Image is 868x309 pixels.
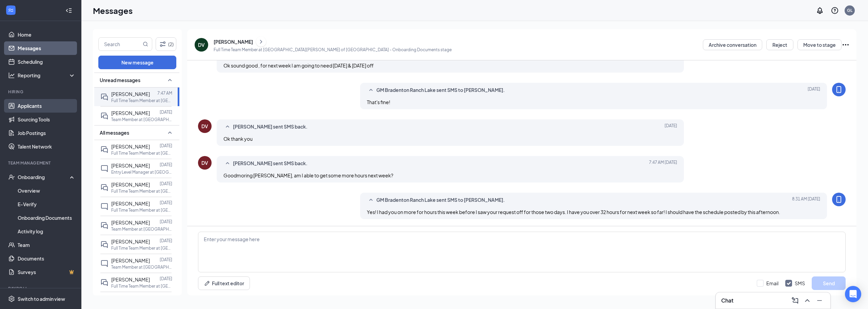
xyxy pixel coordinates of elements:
span: [DATE] [665,123,677,131]
p: Full Time Team Member at [GEOGRAPHIC_DATA][PERSON_NAME] of [GEOGRAPHIC_DATA] [111,207,172,213]
svg: DoubleChat [100,112,108,120]
svg: SmallChevronUp [367,196,375,204]
p: Team Member at [GEOGRAPHIC_DATA][PERSON_NAME] of [GEOGRAPHIC_DATA] [111,264,172,270]
div: Hiring [8,89,74,95]
div: Team Management [8,160,74,166]
button: New message [98,56,176,69]
svg: DoubleChat [100,221,108,230]
svg: Settings [8,295,15,302]
svg: Analysis [8,72,15,79]
span: [PERSON_NAME] sent SMS back. [233,159,308,168]
span: GM Bradenton Ranch Lake sent SMS to [PERSON_NAME]. [376,86,505,94]
p: Full Time Team Member at [GEOGRAPHIC_DATA][PERSON_NAME] of [GEOGRAPHIC_DATA] [111,188,172,194]
button: Minimize [814,295,825,306]
svg: SmallChevronUp [223,159,232,168]
h3: Chat [721,297,733,304]
a: Messages [18,41,76,55]
p: Full Time Team Member at [GEOGRAPHIC_DATA][PERSON_NAME] of [GEOGRAPHIC_DATA] - Onboarding Documen... [214,47,452,53]
svg: UserCheck [8,174,15,180]
div: DV [201,123,208,130]
button: Send [812,276,846,290]
button: Reject [766,39,793,50]
svg: ComposeMessage [791,296,799,305]
button: ChevronRight [256,37,266,47]
button: Filter (2) [156,37,176,51]
div: Payroll [8,286,74,291]
svg: Notifications [816,6,824,15]
span: GM Bradenton Ranch Lake sent SMS to [PERSON_NAME]. [376,196,505,204]
div: Reporting [18,72,76,79]
svg: MobileSms [835,195,843,204]
div: Switch to admin view [18,295,65,302]
a: Talent Network [18,140,76,153]
a: Sourcing Tools [18,113,76,126]
svg: Ellipses [842,41,850,49]
a: SurveysCrown [18,265,76,279]
span: Yes! I had you on more for hours this week before I saw your request off for those two days. I ha... [367,209,780,215]
span: [PERSON_NAME] [111,181,150,188]
svg: DoubleChat [100,240,108,249]
svg: SmallChevronUp [166,129,174,137]
p: [DATE] [160,238,172,244]
svg: SmallChevronUp [166,76,174,84]
p: Full Time Team Member at [GEOGRAPHIC_DATA][PERSON_NAME] of [GEOGRAPHIC_DATA] [111,98,172,103]
svg: ChevronRight [258,38,264,46]
div: DV [198,41,205,48]
p: 7:47 AM [157,90,172,96]
svg: SmallChevronUp [367,86,375,94]
svg: ChatInactive [100,202,108,211]
input: Search [99,38,141,51]
button: ChevronUp [802,295,813,306]
p: [DATE] [160,162,172,168]
span: [PERSON_NAME] sent SMS back. [233,123,308,131]
button: Archive conversation [703,39,762,50]
span: Unread messages [100,77,140,83]
p: [DATE] [160,219,172,225]
span: [PERSON_NAME] [111,276,150,283]
svg: WorkstreamLogo [7,7,14,14]
svg: Collapse [65,7,72,14]
span: [PERSON_NAME] [111,238,150,245]
h1: Messages [93,5,133,16]
p: [DATE] [160,143,172,149]
span: That's fine! [367,99,390,105]
a: Scheduling [18,55,76,69]
a: Documents [18,252,76,265]
svg: DoubleChat [100,278,108,287]
a: Job Postings [18,126,76,140]
span: Ok sound good , for next week I am going to need [DATE] & [DATE] off [223,62,374,69]
span: [PERSON_NAME] [111,143,150,150]
p: Team Member at [GEOGRAPHIC_DATA][PERSON_NAME] of [GEOGRAPHIC_DATA] [111,226,172,232]
svg: ChevronUp [803,296,811,305]
div: GL [847,7,852,13]
svg: Filter [159,40,167,48]
a: Overview [18,184,76,197]
span: [PERSON_NAME] [111,257,150,264]
svg: SmallChevronUp [223,123,232,131]
p: [DATE] [160,257,172,263]
span: Ok thank you [223,136,253,142]
a: Home [18,28,76,41]
p: Entry Level Manager at [GEOGRAPHIC_DATA][PERSON_NAME] of [GEOGRAPHIC_DATA] [111,169,172,175]
svg: QuestionInfo [831,6,839,15]
p: Full Time Team Member at [GEOGRAPHIC_DATA][PERSON_NAME] of [GEOGRAPHIC_DATA] [111,150,172,156]
p: Full Time Team Member at [GEOGRAPHIC_DATA][PERSON_NAME] of [GEOGRAPHIC_DATA] [111,245,172,251]
a: Onboarding Documents [18,211,76,225]
div: Onboarding [18,174,70,180]
a: Activity log [18,225,76,238]
span: [DATE] 8:31 AM [792,196,820,204]
svg: DoubleChat [100,146,108,154]
a: Applicants [18,99,76,113]
p: Team Member at [GEOGRAPHIC_DATA][PERSON_NAME] of [GEOGRAPHIC_DATA] [111,117,172,122]
span: [PERSON_NAME] [111,219,150,226]
svg: Pen [204,280,211,287]
svg: MobileSms [835,85,843,94]
div: [PERSON_NAME] [214,38,253,45]
svg: DoubleChat [100,184,108,192]
span: [PERSON_NAME] [111,200,150,207]
a: Team [18,238,76,252]
button: ComposeMessage [790,295,801,306]
svg: Minimize [815,296,824,305]
button: Move to stage [797,39,842,50]
p: [DATE] [160,200,172,206]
